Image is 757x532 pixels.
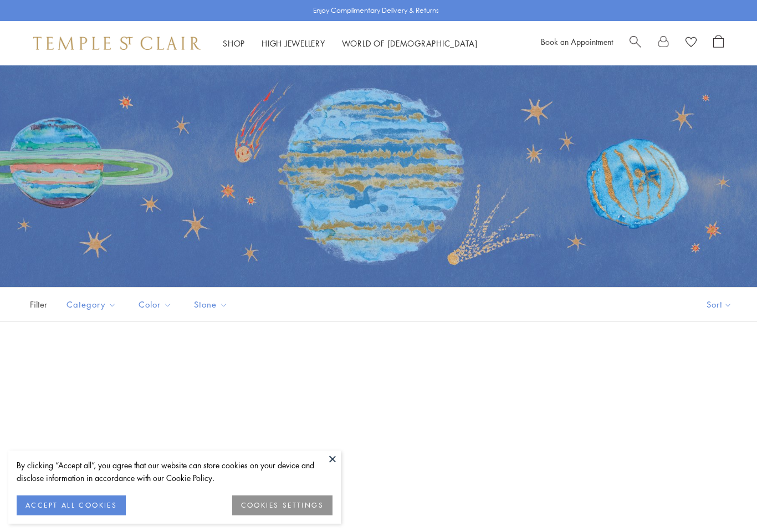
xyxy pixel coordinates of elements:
[262,38,325,49] a: High JewelleryHigh Jewellery
[682,288,757,321] button: Show sort by
[133,298,180,311] span: Color
[342,38,478,49] a: World of [DEMOGRAPHIC_DATA]World of [DEMOGRAPHIC_DATA]
[223,37,478,50] nav: Main navigation
[541,36,613,47] a: Book an Appointment
[188,298,236,311] span: Stone
[713,35,724,52] a: Open Shopping Bag
[17,495,126,515] button: ACCEPT ALL COOKIES
[130,292,180,317] button: Color
[232,495,333,515] button: COOKIES SETTINGS
[313,5,439,16] p: Enjoy Complimentary Delivery & Returns
[630,35,641,52] a: Search
[61,298,125,311] span: Category
[186,292,236,317] button: Stone
[17,459,333,484] div: By clicking “Accept all”, you agree that our website can store cookies on your device and disclos...
[686,35,697,52] a: View Wishlist
[702,480,746,521] iframe: Gorgias live chat messenger
[33,37,201,50] img: Temple St. Clair
[58,292,125,317] button: Category
[223,38,245,49] a: ShopShop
